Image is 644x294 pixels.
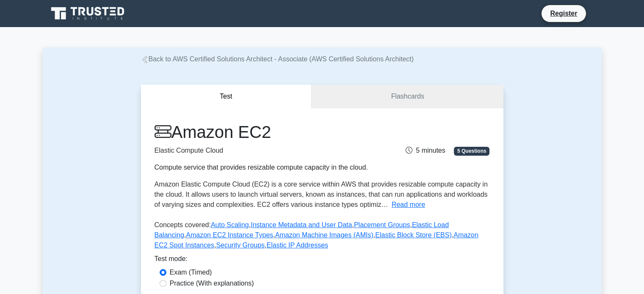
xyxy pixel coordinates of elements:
[275,231,373,239] a: Amazon Machine Images (AMIs)
[155,122,375,142] h1: Amazon EC2
[155,254,490,267] div: Test mode:
[170,267,212,278] label: Exam (Timed)
[141,55,414,63] a: Back to AWS Certified Solutions Architect - Associate (AWS Certified Solutions Architect)
[354,221,410,228] a: Placement Groups
[454,147,489,155] span: 5 Questions
[155,162,375,173] div: Compute service that provides resizable compute capacity in the cloud.
[545,8,582,19] a: Register
[251,221,352,228] a: Instance Metadata and User Data
[392,200,425,210] button: Read more
[155,181,488,208] span: Amazon Elastic Compute Cloud (EC2) is a core service within AWS that provides resizable compute c...
[155,146,375,156] p: Elastic Compute Cloud
[170,278,254,289] label: Practice (With explanations)
[312,85,503,109] a: Flashcards
[141,85,312,109] button: Test
[406,147,445,154] span: 5 minutes
[375,231,452,239] a: Elastic Block Store (EBS)
[211,221,249,228] a: Auto Scaling
[216,242,265,249] a: Security Groups
[267,242,329,249] a: Elastic IP Addresses
[155,220,490,254] p: Concepts covered: , , , , , , , , ,
[186,231,273,239] a: Amazon EC2 Instance Types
